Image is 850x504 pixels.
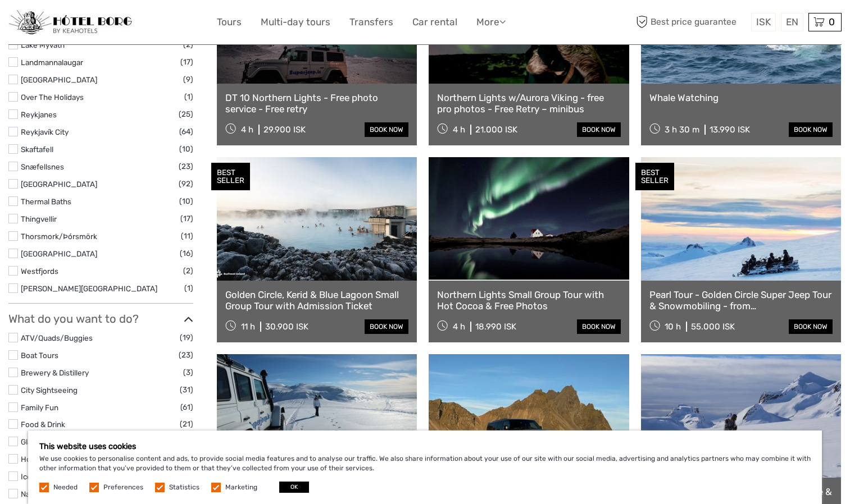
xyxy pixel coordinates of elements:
span: (19) [180,331,193,344]
span: (31) [180,383,193,396]
a: [GEOGRAPHIC_DATA] [21,249,97,258]
a: Thermal Baths [21,197,71,206]
a: Boat Tours [21,351,58,360]
p: We're away right now. Please check back later! [16,20,127,29]
span: 3 h 30 m [665,125,699,135]
label: Statistics [169,483,199,492]
div: We use cookies to personalise content and ads, to provide social media features and to analyse ou... [28,430,822,504]
a: DT 10 Northern Lights - Free photo service - Free retry [225,92,408,115]
h3: What do you want to do? [8,312,193,326]
a: book now [789,122,833,137]
button: Open LiveChat chat widget [129,17,143,31]
a: book now [365,319,408,334]
span: 11 h [241,322,255,332]
a: Thorsmork/Þórsmörk [21,232,97,241]
a: Golden Circle, Kerid & Blue Lagoon Small Group Tour with Admission Ticket [225,289,408,312]
span: (17) [180,212,193,225]
a: Northern Lights w/Aurora Viking - free pro photos - Free Retry – minibus [437,92,620,115]
a: [GEOGRAPHIC_DATA] [21,75,97,84]
a: Glacier Hike [21,437,62,446]
div: 18.990 ISK [475,322,516,332]
a: Nature & Scenery [21,489,81,498]
a: ATV/Quads/Buggies [21,333,93,342]
span: (23) [179,349,193,361]
a: Over The Holidays [21,93,84,102]
span: 4 h [453,322,465,332]
span: (64) [179,125,193,138]
a: Thingvellir [21,214,57,223]
a: [GEOGRAPHIC_DATA] [21,180,97,189]
a: Transfers [349,14,393,30]
a: [PERSON_NAME][GEOGRAPHIC_DATA] [21,284,157,293]
a: Westfjords [21,267,58,276]
a: Skaftafell [21,145,53,154]
span: (16) [180,247,193,260]
a: Food & Drink [21,420,65,429]
a: book now [577,319,621,334]
a: Tours [217,14,242,30]
span: 4 h [453,125,465,135]
span: (3) [183,366,193,379]
a: Car rental [412,14,457,30]
a: book now [365,122,408,137]
a: Reykjavík City [21,127,69,136]
div: EN [781,13,803,31]
a: Family Fun [21,403,58,412]
a: Ice Cave [21,472,51,481]
span: (10) [179,195,193,208]
div: 55.000 ISK [691,322,735,332]
h5: This website uses cookies [39,442,811,451]
a: Brewery & Distillery [21,368,89,377]
span: 0 [827,16,837,28]
span: (9) [183,73,193,86]
a: Reykjanes [21,110,57,119]
span: (21) [180,418,193,430]
div: 30.900 ISK [265,322,308,332]
span: (1) [184,282,193,295]
a: Horseback Riding [21,455,82,464]
div: 13.990 ISK [710,125,750,135]
span: Best price guarantee [633,13,748,31]
a: More [476,14,506,30]
a: Lake Mývatn [21,40,65,49]
a: Northern Lights Small Group Tour with Hot Cocoa & Free Photos [437,289,620,312]
span: 4 h [241,125,253,135]
a: Pearl Tour - Golden Circle Super Jeep Tour & Snowmobiling - from [GEOGRAPHIC_DATA] [649,289,833,312]
span: (2) [183,264,193,277]
div: BEST SELLER [635,163,674,191]
span: ISK [756,16,771,28]
span: (17) [180,56,193,68]
span: (92) [179,177,193,190]
label: Needed [53,483,78,492]
a: City Sightseeing [21,386,78,395]
div: 29.900 ISK [263,125,306,135]
a: Snæfellsnes [21,162,64,171]
span: (61) [180,401,193,414]
a: book now [577,122,621,137]
label: Preferences [103,483,143,492]
span: (23) [179,160,193,173]
span: 10 h [665,322,681,332]
a: Whale Watching [649,92,833,103]
a: Landmannalaugar [21,58,83,67]
span: (1) [184,90,193,103]
span: (11) [181,230,193,242]
div: 21.000 ISK [475,125,517,135]
label: Marketing [225,483,257,492]
span: (10) [179,143,193,155]
a: Multi-day tours [261,14,330,30]
button: OK [279,482,309,493]
span: (25) [179,108,193,121]
a: book now [789,319,833,334]
div: BEST SELLER [211,163,250,191]
img: 97-048fac7b-21eb-4351-ac26-83e096b89eb3_logo_small.jpg [8,10,132,35]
